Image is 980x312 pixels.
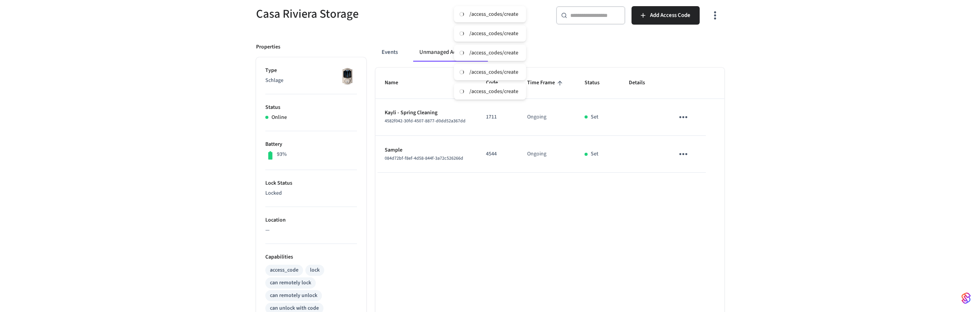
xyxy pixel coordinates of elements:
[497,43,527,62] button: Actions
[270,292,317,300] div: can remotely unlock
[469,11,518,18] div: /access_codes/create
[385,109,467,117] p: Kayli - Spring Cleaning
[591,113,598,121] p: Set
[385,146,467,154] p: Sample
[518,99,575,136] td: Ongoing
[375,43,404,62] button: Events
[270,266,298,274] div: access_code
[469,88,518,95] div: /access_codes/create
[591,150,598,158] p: Set
[270,279,311,287] div: can remotely lock
[256,43,280,51] p: Properties
[265,189,357,197] p: Locked
[585,77,610,89] span: Status
[265,253,357,261] p: Capabilities
[469,49,518,56] div: /access_codes/create
[265,103,357,112] p: Status
[632,6,700,25] button: Add Access Code
[271,113,287,122] p: Online
[310,266,320,274] div: lock
[650,10,690,20] span: Add Access Code
[265,67,357,75] p: Type
[277,150,287,159] p: 93%
[962,292,971,304] img: SeamLogoGradient.69752ec5.svg
[385,118,466,124] span: 4582f042-30fd-4507-8877-d0dd52a367dd
[469,30,518,37] div: /access_codes/create
[265,140,357,148] p: Battery
[256,6,486,22] h5: Casa Riviera Storage
[375,68,724,173] table: sticky table
[338,67,357,86] img: Schlage Sense Smart Deadbolt with Camelot Trim, Front
[385,77,408,89] span: Name
[413,43,487,62] button: Unmanaged Access Codes
[385,155,463,162] span: 084d72bf-f8ef-4d58-844f-3a72c526266d
[265,226,357,234] p: —
[375,43,724,62] div: ant example
[469,69,518,76] div: /access_codes/create
[527,77,565,89] span: Time Frame
[629,77,655,89] span: Details
[518,136,575,173] td: Ongoing
[265,216,357,224] p: Location
[265,77,357,85] p: Schlage
[486,150,509,158] p: 4544
[265,179,357,187] p: Lock Status
[486,113,509,121] p: 1711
